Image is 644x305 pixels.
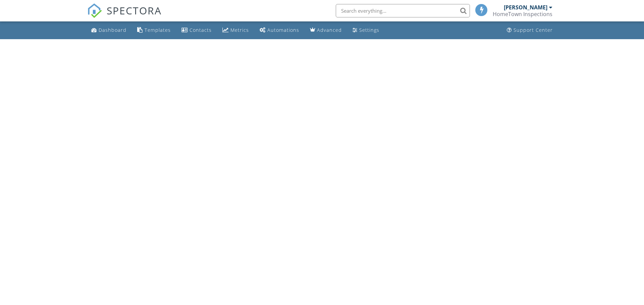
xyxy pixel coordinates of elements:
[359,27,379,33] div: Settings
[87,9,162,23] a: SPECTORA
[99,27,126,33] div: Dashboard
[87,3,102,18] img: The Best Home Inspection Software - Spectora
[493,11,552,17] div: HomeTown Inspections
[220,24,252,36] a: Metrics
[89,24,129,36] a: Dashboard
[107,3,162,17] span: SPECTORA
[317,27,342,33] div: Advanced
[350,24,382,36] a: Settings
[179,24,214,36] a: Contacts
[336,4,470,17] input: Search everything...
[514,27,553,33] div: Support Center
[230,27,249,33] div: Metrics
[145,27,171,33] div: Templates
[190,27,212,33] div: Contacts
[504,4,547,11] div: [PERSON_NAME]
[257,24,302,36] a: Automations (Basic)
[135,24,173,36] a: Templates
[267,27,299,33] div: Automations
[504,24,555,36] a: Support Center
[307,24,344,36] a: Advanced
